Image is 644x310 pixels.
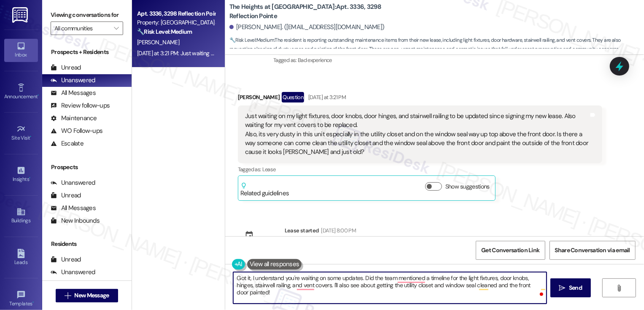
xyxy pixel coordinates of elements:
[51,76,95,85] div: Unanswered
[56,289,118,302] button: New Message
[238,92,602,105] div: [PERSON_NAME]
[4,205,38,227] a: Buildings
[137,9,215,18] div: Apt. 3336, 3298 Reflection Pointe
[38,92,39,98] span: •
[51,114,97,123] div: Maintenance
[32,299,34,305] span: •
[262,166,276,173] span: Lease
[114,25,119,32] i: 
[273,54,638,66] div: Tagged as:
[51,216,100,225] div: New Inbounds
[229,36,644,54] span: : The resident is reporting outstanding maintenance items from their new lease, including light f...
[137,38,179,46] span: [PERSON_NAME]
[30,134,32,140] span: •
[240,182,289,198] div: Related guidelines
[4,122,38,145] a: Site Visit •
[233,272,547,304] textarea: To enrich screen reader interactions, please activate Accessibility in Grammarly extension settings
[137,18,215,27] div: Property: [GEOGRAPHIC_DATA] at [GEOGRAPHIC_DATA]
[51,268,95,277] div: Unanswered
[12,7,30,23] img: ResiDesk Logo
[559,285,566,291] i: 
[229,3,398,21] b: The Heights at [GEOGRAPHIC_DATA]: Apt. 3336, 3298 Reflection Pointe
[137,28,192,35] strong: 🔧 Risk Level: Medium
[476,241,545,260] button: Get Conversation Link
[4,246,38,269] a: Leads
[51,127,102,135] div: WO Follow-ups
[42,163,132,172] div: Prospects
[65,292,71,299] i: 
[550,241,636,260] button: Share Conversation via email
[282,92,304,102] div: Question
[229,23,385,32] div: [PERSON_NAME]. ([EMAIL_ADDRESS][DOMAIN_NAME])
[4,39,38,62] a: Inbox
[51,191,81,200] div: Unread
[569,283,582,292] span: Send
[54,22,110,35] input: All communities
[42,240,132,248] div: Residents
[285,226,319,235] div: Lease started
[229,37,274,43] strong: 🔧 Risk Level: Medium
[51,8,123,22] label: Viewing conversations for
[245,112,589,157] div: Just waiting on my light fixtures, door knobs, door hinges, and stairwell railing to be updated s...
[74,291,109,300] span: New Message
[51,101,110,110] div: Review follow-ups
[51,63,81,72] div: Unread
[51,255,81,264] div: Unread
[616,285,622,291] i: 
[42,48,132,57] div: Prospects + Residents
[51,204,96,213] div: All Messages
[555,246,630,255] span: Share Conversation via email
[51,89,96,97] div: All Messages
[29,175,30,181] span: •
[51,178,95,187] div: Unanswered
[4,163,38,186] a: Insights •
[319,226,356,235] div: [DATE] 8:00 PM
[445,182,490,191] label: Show suggestions
[550,278,591,297] button: Send
[51,139,84,148] div: Escalate
[238,163,602,175] div: Tagged as:
[298,57,332,64] span: Bad experience
[306,93,346,102] div: [DATE] at 3:21 PM
[481,246,539,255] span: Get Conversation Link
